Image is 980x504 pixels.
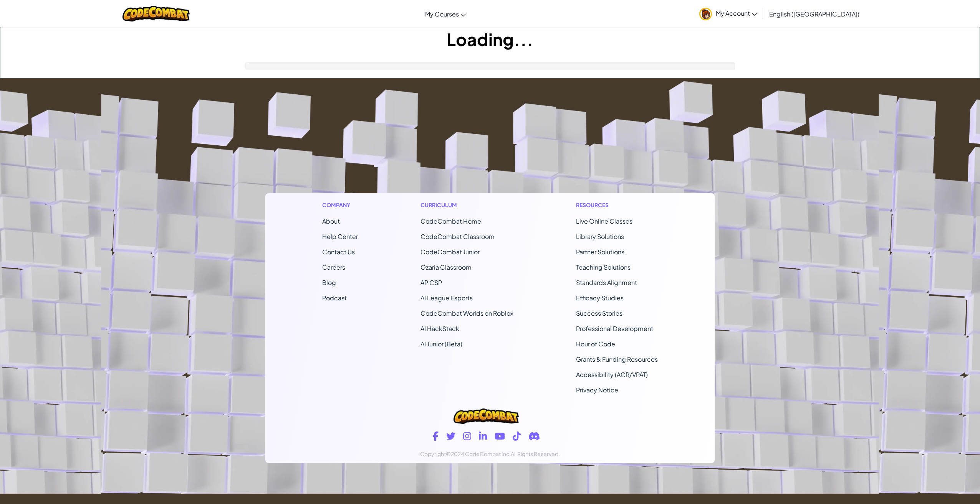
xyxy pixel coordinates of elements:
img: CodeCombat logo [454,408,519,424]
span: ©2024 CodeCombat Inc. [446,450,511,457]
a: Success Stories [576,309,622,317]
a: Blog [322,278,336,287]
span: English ([GEOGRAPHIC_DATA]) [769,10,859,18]
a: Standards Alignment [576,278,637,287]
span: My Account [716,9,757,17]
a: Privacy Notice [576,386,618,394]
a: My Courses [421,3,470,24]
a: My Account [695,2,761,26]
h1: Company [322,201,358,209]
a: Ozaria Classroom [420,263,472,271]
span: My Courses [425,10,459,18]
a: Grants & Funding Resources [576,355,658,363]
a: CodeCombat Classroom [420,232,495,240]
a: CodeCombat Worlds on Roblox [420,309,513,317]
a: AI League Esports [420,294,473,302]
span: Copyright [420,450,446,457]
a: AI Junior (Beta) [420,340,462,348]
a: Library Solutions [576,232,624,240]
span: Contact Us [322,248,355,256]
h1: Resources [576,201,658,209]
a: AP CSP [420,278,442,287]
a: Podcast [322,294,347,302]
h1: Curriculum [420,201,513,209]
span: All Rights Reserved. [511,450,560,457]
a: CodeCombat Junior [420,248,480,256]
a: Teaching Solutions [576,263,631,271]
img: CodeCombat logo [122,6,190,21]
a: Live Online Classes [576,217,632,225]
a: Partner Solutions [576,248,624,256]
a: About [322,217,340,225]
a: Professional Development [576,324,653,333]
a: English ([GEOGRAPHIC_DATA]) [765,3,863,24]
span: CodeCombat Home [420,217,481,225]
img: avatar [699,8,712,20]
a: Careers [322,263,345,271]
a: Help Center [322,232,358,240]
a: Efficacy Studies [576,294,624,302]
h1: Loading... [0,27,980,51]
a: AI HackStack [420,324,459,333]
a: Hour of Code [576,340,615,348]
a: Accessibility (ACR/VPAT) [576,371,648,379]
